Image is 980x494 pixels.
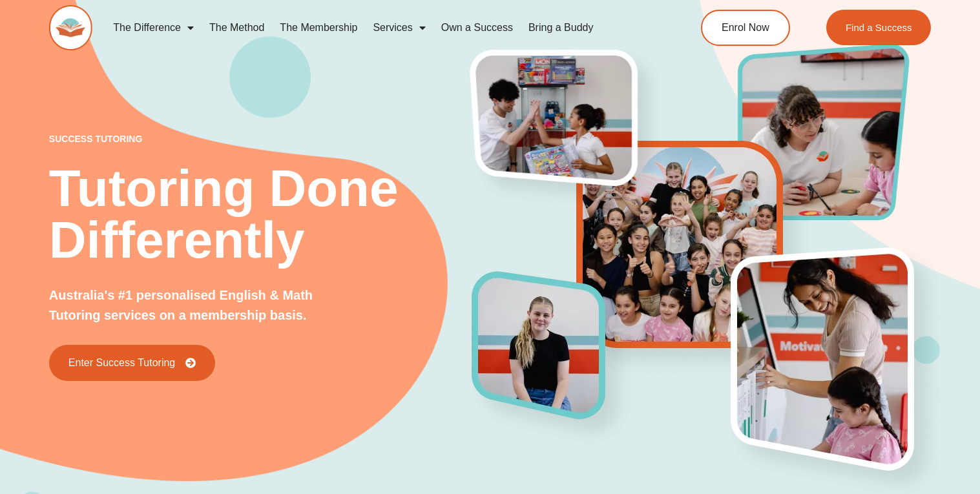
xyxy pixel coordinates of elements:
[826,10,932,45] a: Find a Success
[433,13,521,43] a: Own a Success
[722,23,769,33] span: Enrol Now
[202,13,272,43] a: The Method
[49,163,472,266] h2: Tutoring Done Differently
[68,358,175,368] span: Enter Success Tutoring
[105,13,650,43] nav: Menu
[49,345,215,381] a: Enter Success Tutoring
[701,10,790,46] a: Enrol Now
[49,134,472,143] p: success tutoring
[521,13,601,43] a: Bring a Buddy
[272,13,365,43] a: The Membership
[365,13,433,43] a: Services
[105,13,202,43] a: The Difference
[846,23,912,32] span: Find a Success
[49,285,358,325] p: Australia's #1 personalised English & Math Tutoring services on a membership basis.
